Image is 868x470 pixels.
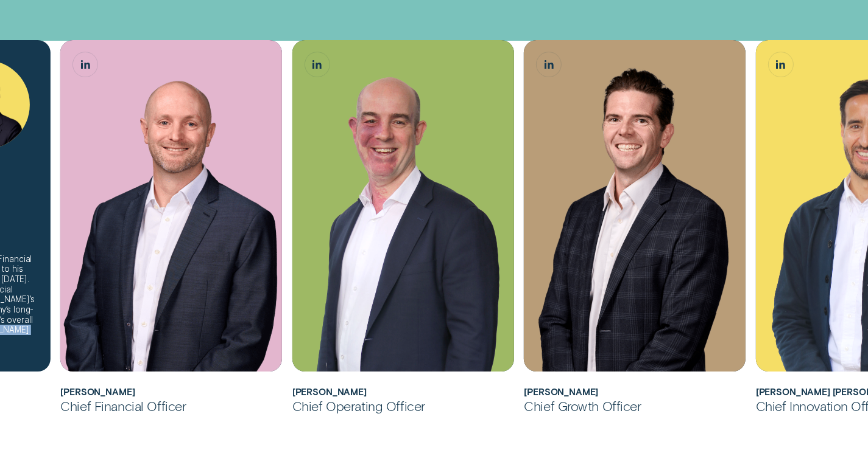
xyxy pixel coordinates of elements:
[305,52,330,77] a: Sam Harding, Chief Operating Officer LinkedIn button
[292,40,514,372] div: Sam Harding, Chief Operating Officer
[73,52,97,77] a: Matthew Lewis, Chief Financial Officer LinkedIn button
[524,387,746,397] h2: James Goodwin
[524,40,746,372] img: James Goodwin
[60,40,282,372] img: Matthew Lewis
[292,398,514,414] div: Chief Operating Officer
[60,40,282,372] div: Matthew Lewis, Chief Financial Officer
[769,52,793,77] a: Álvaro Carpio Colón, Chief Innovation Officer LinkedIn button
[60,398,282,414] div: Chief Financial Officer
[537,52,561,77] a: James Goodwin, Chief Growth Officer LinkedIn button
[60,387,282,397] h2: Matthew Lewis
[292,40,514,372] img: Sam Harding
[524,398,746,414] div: Chief Growth Officer
[524,40,746,372] div: James Goodwin, Chief Growth Officer
[292,387,514,397] h2: Sam Harding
